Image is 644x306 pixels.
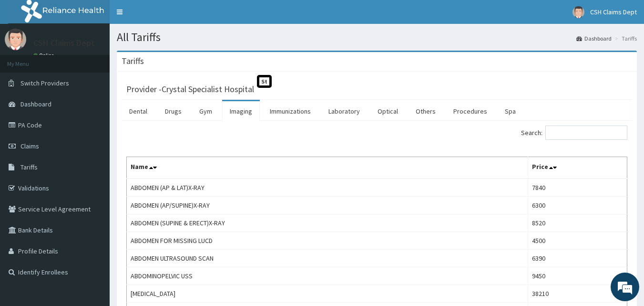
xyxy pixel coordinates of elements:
td: 9450 [528,267,627,285]
span: St [257,75,272,88]
td: 6390 [528,250,627,267]
p: CSH Claims Dept [33,39,95,47]
label: Search: [521,126,627,140]
a: Spa [497,101,523,121]
a: Immunizations [262,101,318,121]
td: ABDOMEN FOR MISSING LUCD [127,232,528,250]
td: 8520 [528,214,627,232]
img: User Image [5,29,26,50]
span: Switch Providers [20,79,69,87]
td: 4500 [528,232,627,250]
td: 38210 [528,285,627,303]
a: Dental [122,101,155,121]
h3: Provider - Crystal Specialist Hospital [126,85,254,94]
a: Gym [192,101,220,121]
span: CSH Claims Dept [590,8,637,16]
td: ABDOMEN ULTRASOUND SCAN [127,250,528,267]
td: 6300 [528,197,627,214]
td: [MEDICAL_DATA] [127,285,528,303]
a: Optical [370,101,406,121]
td: ABDOMINOPELVIC USS [127,267,528,285]
a: Laboratory [321,101,368,121]
td: 7840 [528,179,627,197]
h3: Tariffs [122,57,144,65]
a: Others [408,101,443,121]
span: Dashboard [20,100,51,108]
h1: All Tariffs [117,31,637,43]
a: Imaging [222,101,260,121]
a: Procedures [446,101,495,121]
th: Price [528,157,627,179]
a: Drugs [157,101,189,121]
img: User Image [572,6,584,18]
span: Tariffs [20,163,38,171]
th: Name [127,157,528,179]
td: ABDOMEN (AP & LAT)X-RAY [127,179,528,197]
a: Dashboard [576,34,612,42]
span: Claims [20,142,39,150]
td: ABDOMEN (SUPINE & ERECT)X-RAY [127,214,528,232]
input: Search: [545,126,627,140]
li: Tariffs [613,34,637,42]
a: Online [33,52,56,59]
td: ABDOMEN (AP/SUPINE)X-RAY [127,197,528,214]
